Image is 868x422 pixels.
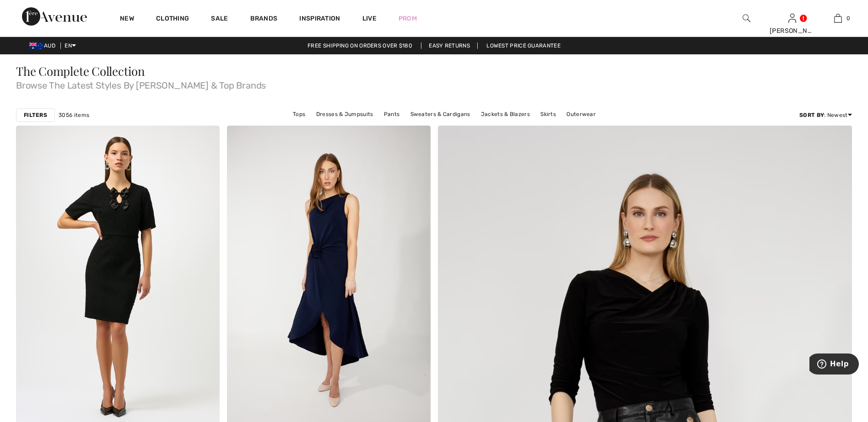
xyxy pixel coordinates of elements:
[59,111,89,119] span: 3056 items
[288,108,310,120] a: Tops
[312,108,378,120] a: Dresses & Jumpsuits
[65,42,76,49] span: EN
[16,77,852,90] span: Browse The Latest Styles By [PERSON_NAME] & Top Brands
[788,14,796,22] a: Sign In
[300,42,420,49] a: Free shipping on orders over $180
[29,42,59,49] span: AUD
[399,14,417,23] a: Prom
[299,15,340,24] span: Inspiration
[479,42,568,49] a: Lowest Price Guarantee
[250,15,278,24] a: Brands
[809,353,859,376] iframe: Opens a widget where you can find more information
[834,13,842,24] img: My Bag
[799,112,824,118] strong: Sort By
[770,26,814,36] div: [PERSON_NAME]
[379,108,404,120] a: Pants
[211,15,228,24] a: Sale
[406,108,475,120] a: Sweaters & Cardigans
[156,15,189,24] a: Clothing
[536,108,561,120] a: Skirts
[362,14,377,23] a: Live
[788,13,796,24] img: My Info
[120,15,134,24] a: New
[743,13,750,24] img: search the website
[846,14,850,22] span: 0
[815,13,860,24] a: 0
[29,42,44,50] img: Australian Dollar
[16,63,145,79] span: The Complete Collection
[562,108,600,120] a: Outerwear
[22,7,87,26] img: 1ère Avenue
[24,111,47,119] strong: Filters
[476,108,534,120] a: Jackets & Blazers
[799,111,852,119] div: : Newest
[421,42,478,49] a: Easy Returns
